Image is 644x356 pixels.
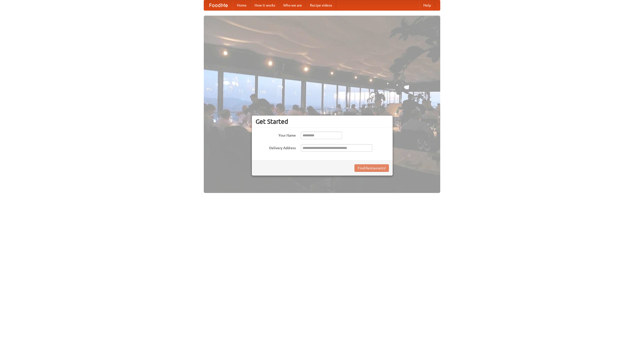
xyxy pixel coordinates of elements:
a: Recipe videos [306,0,336,10]
a: Who we are [279,0,306,10]
a: How it works [251,0,279,10]
button: Find Restaurants! [354,164,389,172]
a: Home [233,0,251,10]
a: FoodMe [204,0,233,10]
a: Help [419,0,435,10]
label: Your Name [256,132,296,138]
h3: Get Started [256,118,389,125]
label: Delivery Address [256,144,296,150]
